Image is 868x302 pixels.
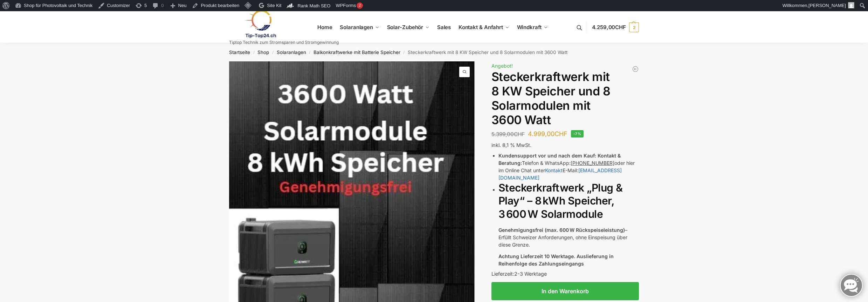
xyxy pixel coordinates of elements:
a: 900/600 mit 2,2 kWh Marstek Speicher [632,66,639,73]
div: 2 [357,2,363,9]
a: Solaranlagen [277,49,306,55]
h2: Steckerkraftwerk „Plug & Play“ – 8 kWh Speicher, 3 600 W Solarmodule [498,181,639,221]
span: CHF [514,131,525,137]
button: In den Warenkorb [491,282,639,300]
a: Startseite [229,49,250,55]
a: Shop [257,49,269,55]
span: Angebot! [491,63,513,69]
span: 4.259,00 [592,24,626,31]
strong: Kontakt & Beratung: [498,153,621,166]
span: Sales [437,24,451,31]
span: Kontakt & Anfahrt [459,24,503,31]
span: inkl. 8,1 % MwSt. [491,142,531,148]
a: Solar-Zubehör [384,12,432,43]
nav: Breadcrumb [217,43,652,61]
nav: Cart contents [592,11,639,44]
a: Windkraft [514,12,551,43]
span: / [400,50,408,55]
span: / [250,50,257,55]
span: [PERSON_NAME] [808,3,846,8]
a: [EMAIL_ADDRESS][DOMAIN_NAME] [498,167,622,181]
span: CHF [615,24,626,31]
span: CHF [554,130,567,137]
a: Solaranlagen [337,12,382,43]
p: Tiptop Technik zum Stromsparen und Stromgewinnung [229,40,339,45]
span: -7% [571,130,584,137]
img: Benutzerbild von Rupert Spoddig [848,2,854,8]
li: Telefon & WhatsApp: oder hier im Online Chat unter E-Mail: [498,152,639,181]
a: Kontakt & Anfahrt [455,12,512,43]
a: 4.259,00CHF 2 [592,17,639,38]
a: Kontakt [545,167,563,173]
strong: Genehmigungsfrei (max. 600 W Rückspeiseleistung) [498,227,625,233]
span: / [269,50,276,55]
img: Solaranlagen, Speicheranlagen und Energiesparprodukte [229,10,290,38]
tcxspan: Call +41 (0)784701155 via 3CX [571,160,614,166]
span: 2-3 Werktage [514,271,547,277]
span: Rank Math SEO [297,3,330,8]
h1: Steckerkraftwerk mit 8 KW Speicher und 8 Solarmodulen mit 3600 Watt [491,70,639,127]
bdi: 4.999,00 [528,130,567,137]
a: Balkonkraftwerke mit Batterie Speicher [314,49,400,55]
span: Lieferzeit: [491,271,547,277]
span: Site Kit [267,3,281,8]
strong: Kundensupport vor und nach dem Kauf: [498,153,596,159]
span: Solar-Zubehör [387,24,423,31]
p: – Erfüllt Schweizer Anforderungen, ohne Einspeisung über diese Grenze. [498,226,639,248]
bdi: 5.399,00 [491,131,525,137]
span: Solaranlagen [340,24,373,31]
span: 2 [629,22,639,32]
a: Sales [434,12,454,43]
span: / [306,50,314,55]
span: Windkraft [517,24,542,31]
strong: Achtung Lieferzeit 10 Werktage. Auslieferung in Reihenfolge des Zahlungseingangs [498,253,614,267]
